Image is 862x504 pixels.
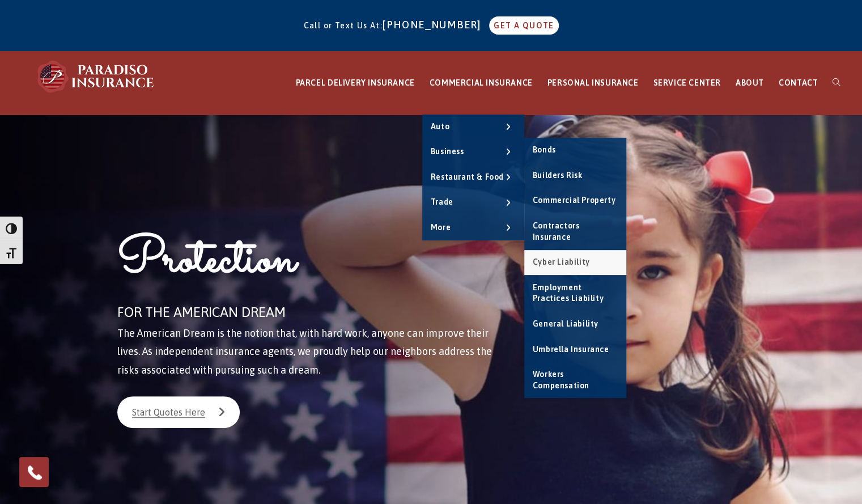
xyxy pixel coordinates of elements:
[430,78,533,87] span: COMMERCIAL INSURANCE
[296,78,415,87] span: PARCEL DELIVERY INSURANCE
[779,78,818,87] span: CONTACT
[533,370,589,390] span: Workers Compensation
[422,190,524,215] a: Trade
[431,147,464,156] span: Business
[524,337,626,362] a: Umbrella Insurance
[540,52,646,115] a: PERSONAL INSURANCE
[524,163,626,188] a: Builders Risk
[431,172,504,181] span: Restaurant & Food
[524,312,626,337] a: General Liability
[533,171,583,180] span: Builders Risk
[533,345,609,354] span: Umbrella Insurance
[533,221,580,242] span: Contractors Insurance
[431,197,453,206] span: Trade
[422,165,524,190] a: Restaurant & Food
[524,250,626,275] a: Cyber Liability
[771,52,825,115] a: CONTACT
[422,52,540,115] a: COMMERCIAL INSURANCE
[34,60,159,94] img: Paradiso Insurance
[26,463,44,481] img: Phone icon
[117,304,286,320] span: FOR THE AMERICAN DREAM
[422,215,524,240] a: More
[524,214,626,249] a: Contractors Insurance
[533,196,615,205] span: Commercial Property
[533,257,590,266] span: Cyber Liability
[303,21,383,30] span: Call or Text Us At:
[431,122,449,131] span: Auto
[524,188,626,213] a: Commercial Property
[489,16,558,35] a: GET A QUOTE
[117,327,492,376] span: The American Dream is the notion that, with hard work, anyone can improve their lives. As indepen...
[728,52,771,115] a: ABOUT
[533,319,598,328] span: General Liability
[422,115,524,139] a: Auto
[524,276,626,311] a: Employment Practices Liability
[646,52,728,115] a: SERVICE CENTER
[117,228,498,300] h1: Protection
[653,78,720,87] span: SERVICE CENTER
[117,396,240,428] a: Start Quotes Here
[736,78,764,87] span: ABOUT
[547,78,639,87] span: PERSONAL INSURANCE
[383,19,487,31] a: [PHONE_NUMBER]
[288,52,422,115] a: PARCEL DELIVERY INSURANCE
[431,223,451,232] span: More
[524,138,626,163] a: Bonds
[422,139,524,164] a: Business
[533,145,556,154] span: Bonds
[533,283,604,303] span: Employment Practices Liability
[524,362,626,398] a: Workers Compensation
